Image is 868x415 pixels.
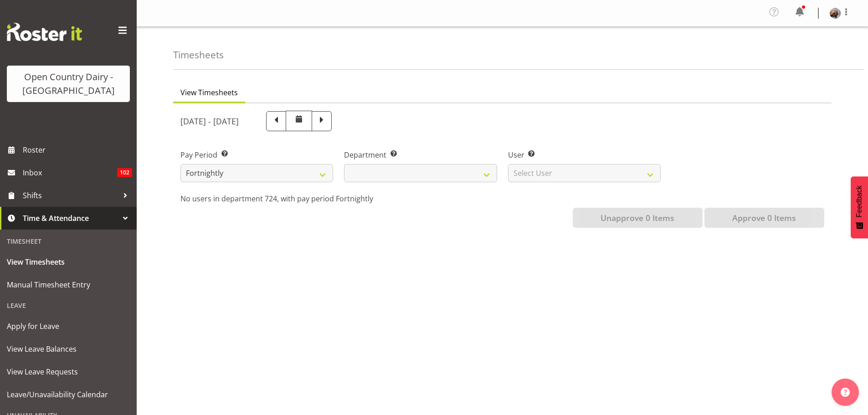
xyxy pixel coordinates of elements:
h4: Timesheets [173,50,224,60]
span: Shifts [23,189,118,202]
span: Feedback [855,185,863,217]
div: Timesheet [2,232,134,251]
span: Manual Timesheet Entry [7,278,130,292]
img: help-xxl-2.png [841,388,850,397]
label: Pay Period [180,149,333,160]
a: Manual Timesheet Entry [2,273,134,296]
span: View Leave Balances [7,342,130,356]
p: No users in department 724, with pay period Fortnightly [180,193,824,204]
span: Leave/Unavailability Calendar [7,388,130,401]
span: View Timesheets [180,87,238,98]
label: Department [344,149,497,160]
a: Leave/Unavailability Calendar [2,383,134,406]
span: Inbox [23,166,117,179]
span: Unapprove 0 Items [601,212,674,224]
button: Approve 0 Items [704,208,824,228]
button: Unapprove 0 Items [573,208,703,228]
a: Apply for Leave [2,315,134,338]
span: View Timesheets [7,255,130,269]
span: Roster [23,143,132,157]
button: Feedback - Show survey [851,176,868,238]
img: Rosterit website logo [7,23,82,41]
a: View Leave Balances [2,338,134,360]
label: User [508,149,661,160]
span: Time & Attendance [23,211,118,225]
span: Approve 0 Items [732,212,796,224]
a: View Timesheets [2,251,134,273]
img: brent-adams6c2ed5726f1d41a690d4d5a40633ac2e.png [830,8,841,19]
span: Apply for Leave [7,319,130,333]
h5: [DATE] - [DATE] [180,116,239,126]
div: Open Country Dairy - [GEOGRAPHIC_DATA] [16,70,121,97]
div: Leave [2,296,134,315]
a: View Leave Requests [2,360,134,383]
span: 102 [117,168,132,177]
span: View Leave Requests [7,365,130,379]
